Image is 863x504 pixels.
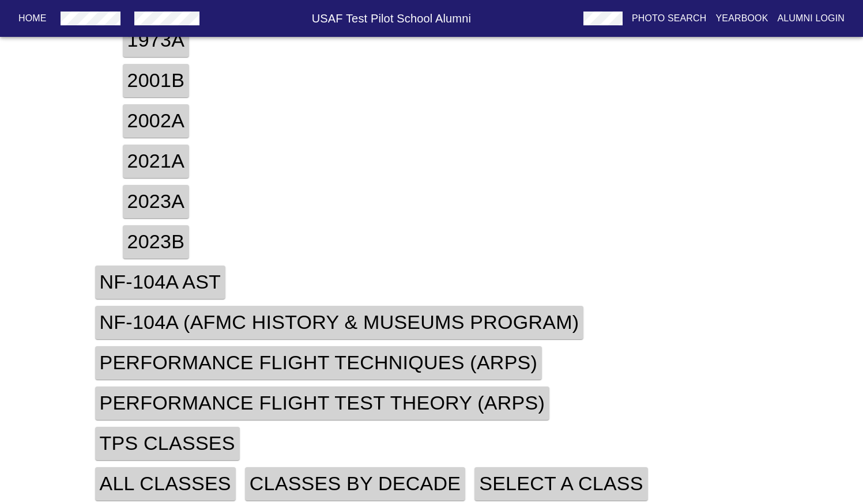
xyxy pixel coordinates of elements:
[715,12,768,25] p: Yearbook
[123,225,190,259] h4: 2023b
[123,145,190,178] h4: 2021a
[204,9,579,28] h6: USAF Test Pilot School Alumni
[118,101,194,141] button: 2002a
[627,8,711,29] button: Photo Search
[123,104,190,138] h4: 2002a
[123,185,190,218] h4: 2023a
[91,262,231,302] button: NF-104A AST
[245,467,465,501] h4: Classes By Decade
[91,464,240,504] button: All Classes
[95,266,226,299] h4: NF-104A AST
[778,12,845,25] p: Alumni Login
[91,302,589,343] button: NF-104A (AFMC History & Museums Program)
[95,306,584,339] h4: NF-104A (AFMC History & Museums Program)
[773,8,850,29] button: Alumni Login
[470,464,652,504] button: Select A Class
[123,64,190,97] h4: 2001b
[95,346,542,380] h4: Performance Flight Techniques (ARPS)
[91,383,555,423] button: Performance Flight Test Theory (ARPS)
[91,343,547,383] button: Performance Flight Techniques (ARPS)
[95,427,240,460] h4: TPS Classes
[18,12,47,25] p: Home
[118,181,194,222] button: 2023a
[474,467,647,501] h4: Select A Class
[123,24,190,57] h4: 1973a
[711,8,772,29] button: Yearbook
[118,141,194,181] button: 2021a
[118,60,194,101] button: 2001b
[91,423,244,464] button: TPS Classes
[118,222,194,262] button: 2023b
[240,464,470,504] button: Classes By Decade
[95,467,236,501] h4: All Classes
[95,386,550,420] h4: Performance Flight Test Theory (ARPS)
[14,8,51,29] button: Home
[118,20,194,60] button: 1973a
[632,12,707,25] p: Photo Search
